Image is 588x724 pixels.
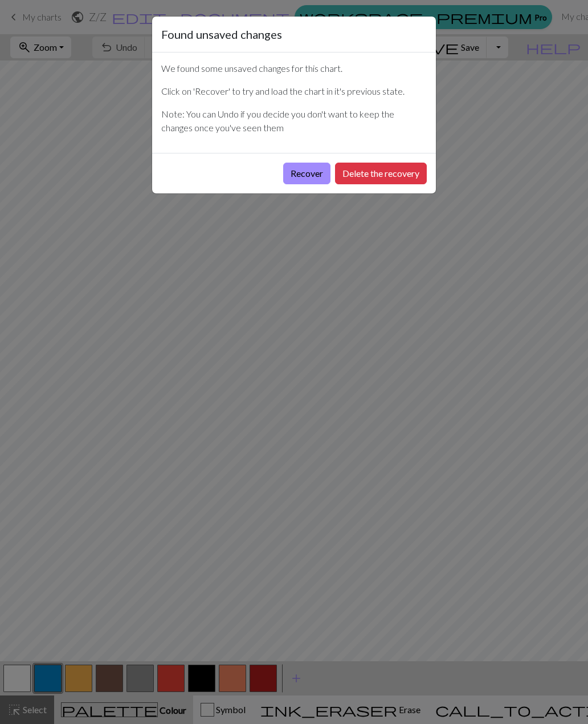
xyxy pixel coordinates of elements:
p: Note: You can Undo if you decide you don't want to keep the changes once you've seen them [161,107,427,135]
p: Click on 'Recover' to try and load the chart in it's previous state. [161,84,427,98]
button: Recover [283,163,330,184]
h5: Found unsaved changes [161,26,282,43]
p: We found some unsaved changes for this chart. [161,62,427,75]
button: Delete the recovery [335,163,427,184]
